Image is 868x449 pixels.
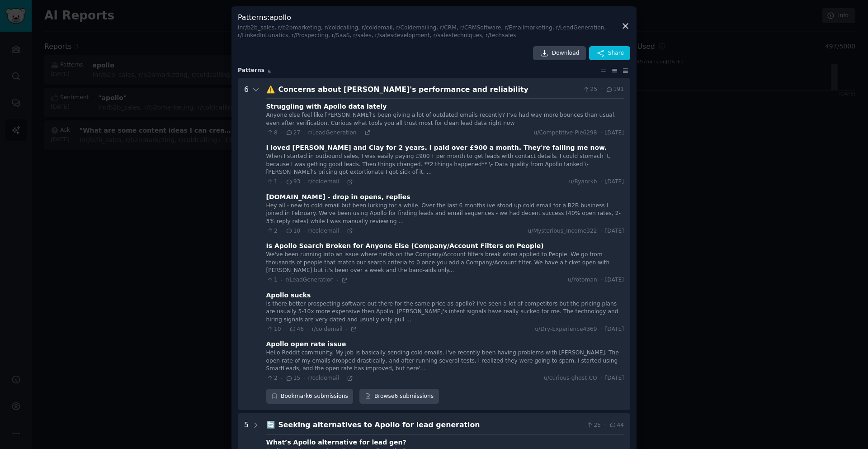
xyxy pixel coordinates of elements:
span: · [281,129,282,136]
span: u/curious-ghost-CO [544,374,597,382]
span: 15 [285,374,300,382]
span: · [346,326,347,332]
div: Struggling with Apollo data lately [266,102,387,111]
span: · [600,227,602,235]
span: 1 [266,178,278,186]
div: 6 [244,84,249,404]
div: Hey all - new to cold email but been lurking for a while. Over the last 6 months ive stood up col... [266,202,624,226]
span: r/coldemail [311,326,342,332]
span: u/Ryanrkb [569,178,597,186]
span: 🔄 [266,420,275,429]
span: 93 [285,178,300,186]
span: u/Yotoman [568,276,597,284]
span: [DATE] [605,227,624,235]
div: Is there better prospecting software out there for the same price as apollo? I've seen a lot of c... [266,300,624,324]
span: · [360,129,361,136]
div: Bookmark 6 submissions [266,389,354,404]
span: · [337,277,338,283]
span: · [600,276,602,284]
span: 2 [266,374,278,382]
span: r/coldemail [308,228,339,234]
span: · [342,228,344,234]
span: · [600,86,602,94]
span: · [303,129,305,136]
div: I loved [PERSON_NAME] and Clay for 2 years. I paid over £900 a month. They're failing me now. [266,143,607,153]
div: [DOMAIN_NAME] - drop in opens, replies [266,192,410,202]
span: · [281,277,282,283]
span: [DATE] [605,178,624,186]
span: r/LeadGeneration [308,129,357,136]
span: · [604,421,606,430]
span: · [303,179,305,185]
span: · [303,228,305,234]
span: 5 [268,69,271,74]
span: u/Competitive-Pie6298 [534,129,597,137]
span: u/Mysterious_Income322 [528,227,597,235]
span: · [303,375,305,382]
span: u/Dry-Experience4369 [535,325,597,334]
div: In r/b2b_sales, r/b2bmarketing, r/coldcalling, r/coldemail, r/Coldemailing, r/CRM, r/CRMSoftware,... [238,24,621,40]
span: [DATE] [605,374,624,382]
div: Hello Reddit community. My job is basically sending cold emails. I've recently been having proble... [266,349,624,373]
div: We've been running into an issue where fields on the Company/Account filters break when applied t... [266,251,624,275]
div: Is Apollo Search Broken for Anyone Else (Company/Account Filters on People) [266,241,544,251]
span: · [284,326,286,332]
span: 10 [266,325,281,334]
div: Concerns about [PERSON_NAME]'s performance and reliability [278,84,580,96]
span: · [600,129,602,137]
span: · [307,326,308,332]
span: · [600,178,602,186]
div: What’s Apollo alternative for lead gen? [266,438,406,447]
div: Apollo open rate issue [266,339,346,349]
span: [DATE] [605,129,624,137]
div: When I started in outbound sales, I was easily paying £900+ per month to get leads with contact d... [266,153,624,177]
span: r/coldemail [308,375,339,381]
span: · [342,375,344,382]
div: Apollo sucks [266,291,311,300]
span: · [281,228,282,234]
span: 1 [266,276,278,284]
span: [DATE] [605,276,624,284]
span: · [600,325,602,334]
button: Bookmark6 submissions [266,389,354,404]
span: Share [608,49,624,57]
span: 46 [289,325,304,334]
span: r/coldemail [308,178,339,185]
button: Share [589,46,630,61]
div: Anyone else feel like [PERSON_NAME]’s been giving a lot of outdated emails recently? I’ve had way... [266,111,624,127]
h3: Patterns : apollo [238,13,621,40]
span: 8 [266,129,278,137]
span: · [281,179,282,185]
span: Download [552,49,580,57]
div: Seeking alternatives to Apollo for lead generation [278,420,583,431]
span: [DATE] [605,325,624,334]
span: Pattern s [238,67,264,75]
span: 10 [285,227,300,235]
span: 191 [605,86,624,94]
a: Browse6 submissions [359,389,439,404]
span: 25 [582,86,597,94]
a: Download [533,46,586,61]
span: · [600,374,602,382]
span: · [281,375,282,382]
span: · [342,179,344,185]
span: 2 [266,227,278,235]
span: 27 [285,129,300,137]
span: 25 [586,421,601,430]
span: ⚠️ [266,85,275,94]
span: 44 [609,421,624,430]
span: r/LeadGeneration [285,277,334,283]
